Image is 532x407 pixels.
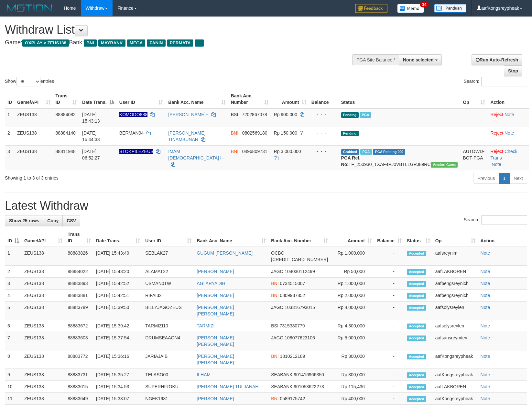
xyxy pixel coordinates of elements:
span: Pending [341,112,359,118]
th: Op: activate to sort column ascending [433,228,478,247]
td: ZEUS138 [22,302,65,320]
th: Bank Acc. Number: activate to sort column ascending [268,228,331,247]
td: 88883789 [65,302,93,320]
img: Feedback.jpg [355,4,387,13]
span: Accepted [407,305,426,311]
td: 1 [5,108,15,127]
a: [PERSON_NAME] [197,293,234,298]
div: Showing 1 to 3 of 3 entries [5,172,217,181]
a: GUGUM [PERSON_NAME] [197,250,253,256]
td: SUPERHIROKU [143,381,194,393]
span: Copy 7315380779 to clipboard [280,323,305,328]
span: Nama rekening ada tanda titik/strip, harap diedit [119,112,147,117]
th: Trans ID: activate to sort column ascending [65,228,93,247]
td: · · [488,145,529,170]
td: 88883603 [65,332,93,350]
td: 88883672 [65,320,93,332]
h1: Withdraw List [5,23,348,36]
a: Run Auto-Refresh [472,54,522,65]
label: Search: [464,77,527,86]
td: aafKongsreypheak [433,393,478,405]
th: Amount: activate to sort column ascending [331,228,375,247]
span: Copy 0809937852 to clipboard [280,293,305,298]
span: ... [195,39,204,47]
th: Bank Acc. Name: activate to sort column ascending [166,90,228,108]
th: Action [488,90,529,108]
a: ILHAM [197,372,211,377]
td: ZEUS138 [22,278,65,290]
span: 34 [420,2,429,7]
span: Copy 693817527163 to clipboard [271,257,328,262]
span: Copy 1810212189 to clipboard [280,354,305,359]
span: [DATE] 15:44:33 [82,130,100,142]
th: Trans ID: activate to sort column ascending [53,90,80,108]
span: BNI [84,39,96,47]
span: [DATE] 06:52:27 [82,149,100,160]
span: Copy 0496809731 to clipboard [242,149,267,154]
span: JAGO [271,269,283,274]
td: [DATE] 15:34:53 [93,381,143,393]
span: Copy 7202867078 to clipboard [242,112,267,117]
td: aafsansreymtey [433,332,478,350]
td: aafKongsreypheak [433,350,478,369]
td: [DATE] 15:39:50 [93,302,143,320]
td: - [375,393,404,405]
span: PANIN [147,39,165,47]
label: Show entries [5,77,54,86]
a: Note [492,162,501,167]
td: USMAN0TW [143,278,194,290]
span: Marked by aafsreyleap [360,149,372,155]
a: [PERSON_NAME] [PERSON_NAME] [197,305,234,316]
td: [DATE] 15:35:27 [93,369,143,381]
a: Reject [490,112,503,117]
td: [DATE] 15:42:51 [93,290,143,302]
td: ZEUS138 [22,247,65,266]
a: Note [505,112,514,117]
a: Note [481,372,490,377]
th: Date Trans.: activate to sort column ascending [93,228,143,247]
h4: Game: Bank: [5,39,348,46]
td: NGEK1981 [143,393,194,405]
a: Stop [504,65,522,76]
td: ZEUS138 [22,381,65,393]
span: Copy 104030112499 to clipboard [285,269,315,274]
span: OCBC [271,250,284,256]
td: 2 [5,266,22,278]
td: ZEUS138 [22,369,65,381]
span: BNI [271,354,278,359]
td: TF_250930_TXAF4PJ0VBTLLGRJ89RC [339,145,461,170]
td: DRUMSEAAON4 [143,332,194,350]
span: Accepted [407,251,426,256]
td: 1 [5,247,22,266]
td: aafLAKBOREN [433,381,478,393]
a: Note [481,305,490,310]
span: Accepted [407,269,426,275]
span: 88884140 [56,130,76,136]
span: BNI [271,396,278,401]
td: [DATE] 15:33:07 [93,393,143,405]
a: Previous [473,173,499,184]
a: [PERSON_NAME] [197,396,234,401]
a: Next [509,173,527,184]
h1: Latest Withdraw [5,199,527,212]
a: Reject [490,149,503,154]
span: MEGA [127,39,146,47]
div: - - - [311,148,336,155]
td: 4 [5,290,22,302]
a: Check Trans [490,149,517,160]
td: 3 [5,278,22,290]
td: Rp 300,000 [331,369,375,381]
a: Note [481,269,490,274]
select: Showentries [16,77,40,86]
td: ZEUS138 [22,393,65,405]
span: BSI [231,112,238,117]
td: Rp 2,000,000 [331,290,375,302]
th: User ID: activate to sort column ascending [143,228,194,247]
th: ID [5,90,15,108]
td: TELASO00 [143,369,194,381]
span: BERMAN94 [119,130,144,136]
td: Rp 4,000,000 [331,302,375,320]
a: Note [481,335,490,340]
td: JARIAJAIB [143,350,194,369]
span: CSV [67,218,76,223]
